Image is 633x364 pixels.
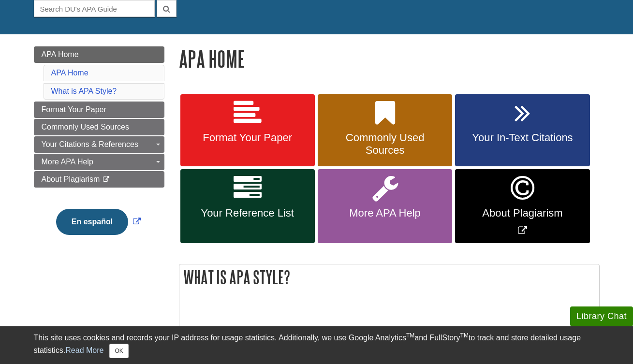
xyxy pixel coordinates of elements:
[109,344,128,358] button: Close
[179,46,600,71] h1: APA Home
[570,306,633,326] button: Library Chat
[54,218,143,226] a: Link opens in new window
[42,140,138,148] span: Your Citations & References
[462,207,582,219] span: About Plagiarism
[42,105,106,114] span: Format Your Paper
[325,207,445,219] span: More APA Help
[42,50,79,58] span: APA Home
[455,94,589,167] a: Your In-Text Citations
[179,264,599,290] h2: What is APA Style?
[42,158,93,166] span: More APA Help
[34,154,164,170] a: More APA Help
[188,207,308,219] span: Your Reference List
[325,131,445,157] span: Commonly Used Sources
[102,176,110,183] i: This link opens in a new window
[180,94,315,167] a: Format Your Paper
[318,94,452,167] a: Commonly Used Sources
[34,332,600,358] div: This site uses cookies and records your IP address for usage statistics. Additionally, we use Goo...
[34,171,164,188] a: About Plagiarism
[180,169,315,243] a: Your Reference List
[34,46,164,63] a: APA Home
[34,119,164,135] a: Commonly Used Sources
[318,169,452,243] a: More APA Help
[34,136,164,153] a: Your Citations & References
[460,332,469,339] sup: TM
[42,123,129,131] span: Commonly Used Sources
[51,87,117,95] a: What is APA Style?
[406,332,414,339] sup: TM
[42,175,100,183] span: About Plagiarism
[462,131,582,144] span: Your In-Text Citations
[188,131,308,144] span: Format Your Paper
[51,69,88,77] a: APA Home
[455,169,589,243] a: Link opens in new window
[65,346,103,354] a: Read More
[34,102,164,118] a: Format Your Paper
[56,209,128,235] button: En español
[34,46,164,251] div: Guide Page Menu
